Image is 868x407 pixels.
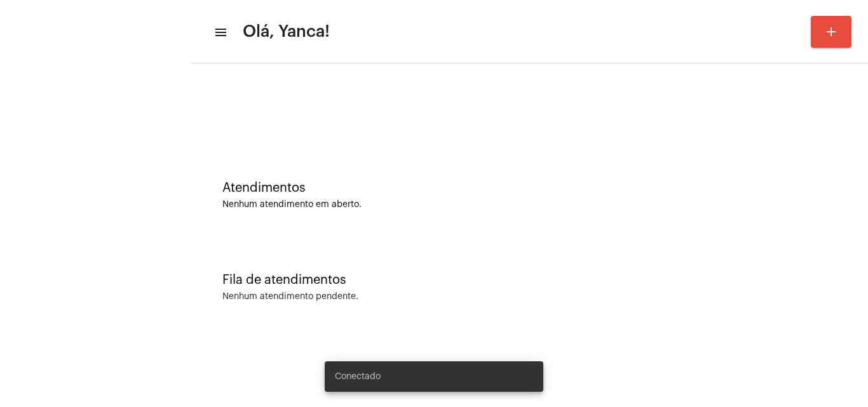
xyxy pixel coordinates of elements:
span: Olá, Yanca! [243,22,330,42]
div: Nenhum atendimento pendente. [222,292,358,302]
div: Fila de atendimentos [222,273,836,287]
div: Atendimentos [222,181,836,195]
mat-icon: sidenav icon [214,25,226,40]
div: Nenhum atendimento em aberto. [222,200,836,210]
mat-icon: add [824,24,839,39]
span: Conectado [335,370,381,383]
